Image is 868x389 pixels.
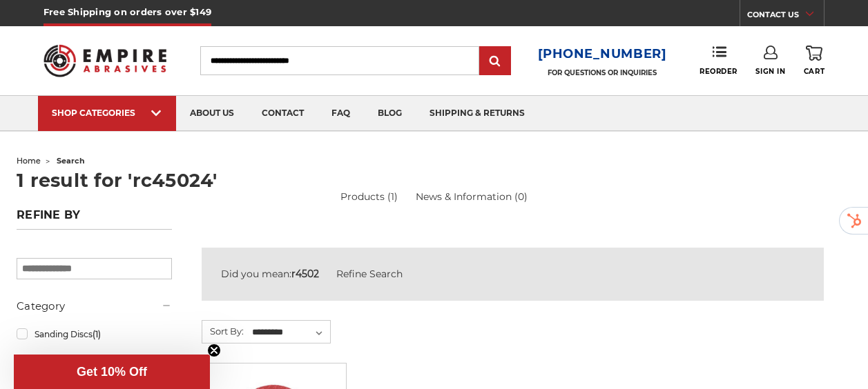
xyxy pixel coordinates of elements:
a: contact [248,96,318,131]
a: News & Information (0) [416,190,528,204]
a: [PHONE_NUMBER] [538,44,667,64]
button: Close teaser [207,343,221,357]
span: Reorder [700,67,737,76]
a: CONTACT US [747,7,824,26]
img: Empire Abrasives [44,37,166,85]
a: about us [176,96,248,131]
a: Products (1) [340,190,398,203]
a: Cart [804,46,824,76]
strong: r4502 [291,268,319,280]
span: Cart [804,67,824,76]
h5: Category [17,298,172,315]
div: Get 10% OffClose teaser [14,355,210,389]
a: blog [364,96,416,131]
a: shipping & returns [416,96,539,131]
a: Reorder [700,46,737,75]
a: Sanding Discs [17,322,172,346]
p: FOR QUESTIONS OR INQUIRIES [538,68,667,77]
h5: Refine by [17,208,172,230]
label: Sort By: [202,321,244,341]
div: Did you mean: [221,267,804,281]
div: SHOP CATEGORIES [52,108,162,118]
a: faq [318,96,364,131]
h1: 1 result for 'rc45024' [17,171,851,190]
a: home [17,156,41,166]
select: Sort By: [250,322,330,343]
span: Sign In [755,67,785,76]
span: Get 10% Off [77,365,147,379]
input: Submit [481,48,509,75]
span: (1) [93,329,101,339]
a: Refine Search [336,268,403,280]
span: search [57,156,85,166]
